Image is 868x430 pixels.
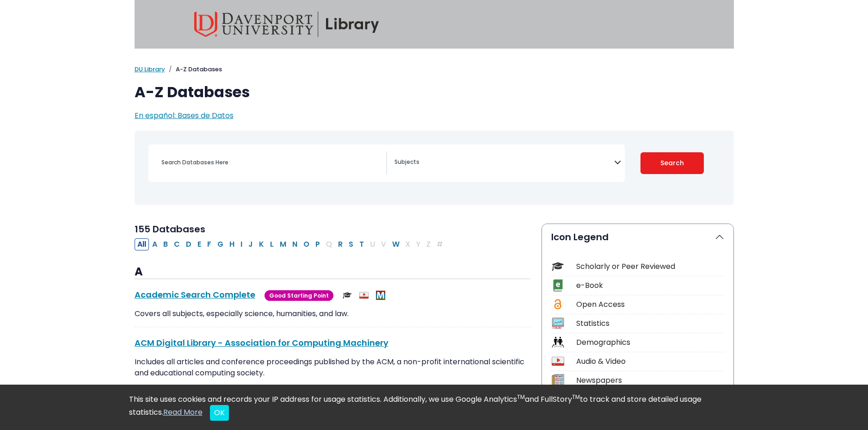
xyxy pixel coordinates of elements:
div: Demographics [576,337,724,348]
a: Academic Search Complete [135,289,255,300]
img: Icon Statistics [552,317,564,330]
img: Icon Audio & Video [552,355,564,368]
button: Filter Results A [149,238,160,250]
button: Filter Results L [267,238,277,250]
button: Submit for Search Results [640,152,704,174]
button: Close [210,405,229,421]
button: Filter Results J [246,238,256,250]
div: Statistics [576,318,724,329]
button: Filter Results F [204,238,214,250]
button: Filter Results E [195,238,204,250]
h1: A-Z Databases [135,83,734,101]
button: Filter Results B [160,238,171,250]
img: Icon e-Book [552,279,564,292]
button: Filter Results N [289,238,300,250]
button: Icon Legend [542,224,733,250]
img: Icon Newspapers [552,374,564,386]
img: Audio & Video [359,291,369,300]
a: ACM Digital Library - Association for Computing Machinery [135,337,388,349]
a: Read More [163,407,203,418]
div: Open Access [576,299,724,310]
p: Covers all subjects, especially science, humanities, and law. [135,308,530,319]
img: Scholarly or Peer Reviewed [343,291,352,300]
span: Good Starting Point [265,290,333,301]
div: Newspapers [576,375,724,386]
img: Icon Demographics [552,336,564,349]
button: Filter Results T [357,238,367,250]
img: Davenport University Library [194,12,379,37]
div: Alpha-list to filter by first letter of database name [135,238,447,249]
nav: Search filters [135,131,734,205]
button: Filter Results C [171,238,183,250]
a: En español: Bases de Datos [135,110,234,121]
div: This site uses cookies and records your IP address for usage statistics. Additionally, we use Goo... [129,394,739,421]
span: 155 Databases [135,223,205,236]
button: Filter Results O [301,238,312,250]
button: Filter Results I [238,238,245,250]
button: Filter Results S [346,238,356,250]
button: Filter Results P [313,238,323,250]
img: Icon Scholarly or Peer Reviewed [552,260,564,273]
nav: breadcrumb [135,65,734,74]
div: Scholarly or Peer Reviewed [576,261,724,272]
button: Filter Results W [389,238,402,250]
div: e-Book [576,280,724,291]
sup: TM [572,393,580,401]
button: Filter Results D [183,238,194,250]
button: Filter Results M [277,238,289,250]
img: Icon Open Access [552,298,564,311]
li: A-Z Databases [165,65,222,74]
button: All [135,238,149,250]
button: Filter Results R [335,238,345,250]
button: Filter Results G [215,238,226,250]
sup: TM [517,393,525,401]
div: Audio & Video [576,356,724,367]
p: Includes all articles and conference proceedings published by the ACM, a non-profit international... [135,356,530,390]
a: DU Library [135,65,165,74]
input: Search database by title or keyword [156,156,386,169]
h3: A [135,265,530,279]
button: Filter Results K [256,238,267,250]
img: MeL (Michigan electronic Library) [376,291,385,300]
button: Filter Results H [227,238,237,250]
textarea: Search [394,159,614,167]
